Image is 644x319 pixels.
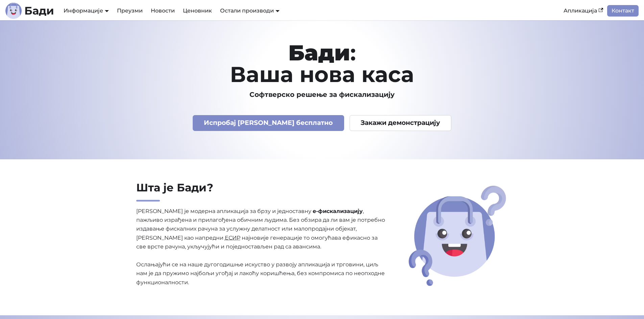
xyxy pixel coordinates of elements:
a: Закажи демонстрацију [350,115,452,131]
a: Информације [64,7,109,14]
a: Контакт [607,5,639,17]
h1: : Ваша нова каса [104,42,540,85]
b: Бади [24,5,54,16]
a: Ценовник [179,5,216,17]
h3: Софтверско решење за фискализацију [104,90,540,99]
a: Новости [147,5,179,17]
strong: Бади [288,39,350,66]
a: Испробај [PERSON_NAME] бесплатно [193,115,344,131]
h2: Шта је Бади? [136,181,386,202]
a: Преузми [113,5,147,17]
a: Остали производи [220,7,280,14]
strong: е-фискализацију [313,208,363,214]
a: Апликација [559,5,607,17]
a: ЛогоЛогоБади [5,3,54,19]
img: Шта је Бади? [406,183,508,288]
img: Лого [5,3,22,19]
abbr: Електронски систем за издавање рачуна [225,235,240,241]
p: [PERSON_NAME] је модерна апликација за брзу и једноставну , пажљиво израђена и прилагођена обични... [136,207,386,287]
